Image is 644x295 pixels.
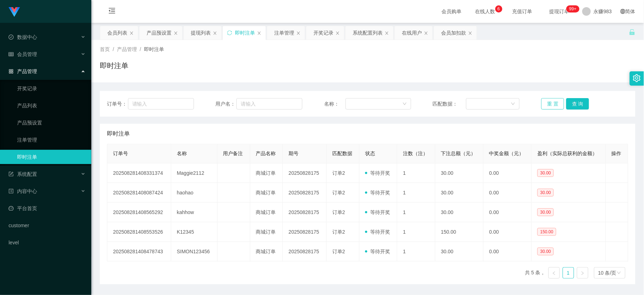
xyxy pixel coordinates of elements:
[397,163,435,183] td: 1
[191,26,211,40] div: 提现列表
[256,151,276,156] span: 产品名称
[296,31,301,35] i: 图标: close
[552,271,556,275] i: 图标: left
[9,52,14,57] i: 图标: table
[288,151,298,156] span: 期号
[107,222,171,242] td: 202508281408553526
[336,31,340,35] i: 图标: close
[633,74,641,82] i: 图标: setting
[397,222,435,242] td: 1
[537,151,597,156] span: 盈利（实际总获利的金额）
[250,242,283,261] td: 商城订单
[223,151,243,156] span: 用户备注
[9,51,37,57] span: 会员管理
[332,151,352,156] span: 匹配数据
[484,183,532,203] td: 0.00
[9,7,20,17] img: logo.9652507e.png
[435,163,484,183] td: 30.00
[107,26,127,40] div: 会员列表
[566,98,589,110] button: 查 询
[629,29,635,35] i: 图标: unlock
[174,31,178,35] i: 图标: close
[332,190,345,195] span: 订单2
[107,203,171,222] td: 202508281408565292
[171,242,218,261] td: SIMON123456
[107,129,130,138] span: 即时注单
[468,31,472,35] i: 图标: close
[100,46,110,52] span: 首页
[171,163,218,183] td: Maggie2112
[100,0,124,23] i: 图标: menu-fold
[283,163,327,183] td: 20250828175
[9,201,86,215] a: 图标: dashboard平台首页
[9,188,37,194] span: 内容中心
[113,46,114,52] span: /
[283,242,327,261] td: 20250828175
[128,98,194,110] input: 请输入
[236,98,302,110] input: 请输入
[435,242,484,261] td: 30.00
[283,203,327,222] td: 20250828175
[17,98,86,113] a: 产品列表
[484,222,532,242] td: 0.00
[147,26,172,40] div: 产品预设置
[250,183,283,203] td: 商城订单
[17,81,86,96] a: 开奖记录
[566,5,579,12] sup: 221
[324,100,346,108] span: 名称：
[250,203,283,222] td: 商城订单
[581,271,585,275] i: 图标: right
[441,26,466,40] div: 会员加扣款
[213,31,217,35] i: 图标: close
[403,102,407,107] i: 图标: down
[365,249,390,254] span: 等待开奖
[353,26,383,40] div: 系统配置列表
[9,171,37,177] span: 系统配置
[397,183,435,203] td: 1
[563,268,574,278] a: 1
[9,68,37,74] span: 产品管理
[283,222,327,242] td: 20250828175
[537,208,554,216] span: 30.00
[332,229,345,235] span: 订单2
[365,151,375,156] span: 状态
[235,26,255,40] div: 即时注单
[144,46,164,52] span: 即时注单
[9,35,14,40] i: 图标: check-circle-o
[313,26,333,40] div: 开奖记录
[385,31,389,35] i: 图标: close
[489,151,524,156] span: 中奖金额（元）
[548,267,560,279] li: 上一页
[484,163,532,183] td: 0.00
[107,163,171,183] td: 202508281408331374
[472,9,499,14] span: 在线人数
[441,151,476,156] span: 下注总额（元）
[107,242,171,261] td: 202508281408478743
[17,150,86,164] a: 即时注单
[129,31,134,35] i: 图标: close
[620,9,625,14] i: 图标: global
[107,100,128,108] span: 订单号：
[332,170,345,176] span: 订单2
[107,183,171,203] td: 202508281408087424
[227,30,232,35] i: 图标: sync
[612,151,622,156] span: 操作
[365,170,390,176] span: 等待开奖
[397,242,435,261] td: 1
[484,203,532,222] td: 0.00
[250,163,283,183] td: 商城订单
[332,209,345,215] span: 订单2
[274,26,294,40] div: 注单管理
[283,183,327,203] td: 20250828175
[402,26,422,40] div: 在线用户
[171,183,218,203] td: haohao
[9,218,86,233] a: customer
[117,46,137,52] span: 产品管理
[435,203,484,222] td: 30.00
[9,34,37,40] span: 数据中心
[598,268,617,278] div: 10 条/页
[511,102,515,107] i: 图标: down
[495,5,502,12] sup: 6
[403,151,428,156] span: 注数（注）
[617,271,621,276] i: 图标: down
